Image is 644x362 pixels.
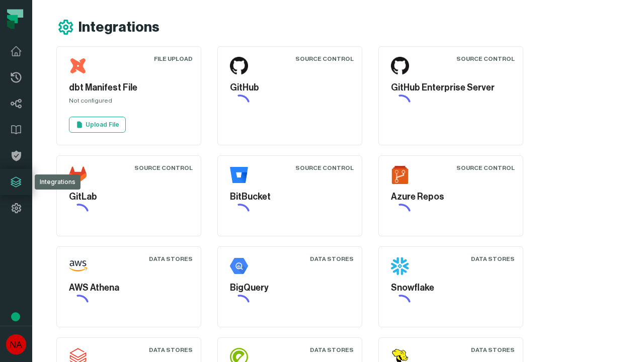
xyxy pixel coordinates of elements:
h5: BigQuery [230,281,350,295]
h5: Azure Repos [391,190,511,204]
img: GitHub Enterprise Server [391,57,409,75]
div: File Upload [154,55,193,63]
a: Upload File [69,117,126,133]
div: Data Stores [471,346,515,354]
div: Data Stores [310,346,354,354]
div: Source Control [456,164,515,172]
div: Tooltip anchor [11,312,20,321]
div: Source Control [295,55,354,63]
img: GitHub [230,57,248,75]
div: Not configured [69,97,189,109]
img: BitBucket [230,166,248,184]
div: Source Control [134,164,193,172]
img: GitLab [69,166,87,184]
div: Data Stores [471,255,515,263]
img: dbt Manifest File [69,57,87,75]
h5: Snowflake [391,281,511,295]
h1: Integrations [78,19,159,36]
h5: GitHub [230,81,350,95]
div: Data Stores [149,255,193,263]
div: Data Stores [149,346,193,354]
h5: GitHub Enterprise Server [391,81,511,95]
img: Azure Repos [391,166,409,184]
img: Snowflake [391,257,409,275]
h5: dbt Manifest File [69,81,189,95]
div: Data Stores [310,255,354,263]
img: AWS Athena [69,257,87,275]
h5: GitLab [69,190,189,204]
div: Source Control [295,164,354,172]
div: Integrations [35,174,80,190]
img: avatar of No Repos Account [6,334,26,354]
h5: BitBucket [230,190,350,204]
img: BigQuery [230,257,248,275]
div: Source Control [456,55,515,63]
h5: AWS Athena [69,281,189,295]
